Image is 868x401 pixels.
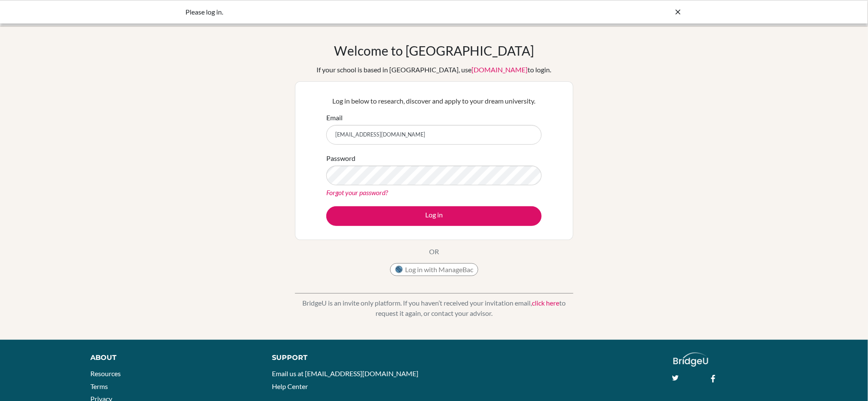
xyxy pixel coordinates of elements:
[326,188,388,196] a: Forgot your password?
[326,206,542,226] button: Log in
[326,113,343,123] label: Email
[186,7,554,17] div: Please log in.
[295,298,573,318] p: BridgeU is an invite only platform. If you haven’t received your invitation email, to request it ...
[334,43,534,58] h1: Welcome to [GEOGRAPHIC_DATA]
[90,353,253,363] div: About
[90,369,121,377] a: Resources
[326,153,355,163] label: Password
[272,353,424,363] div: Support
[317,65,552,75] div: If your school is based in [GEOGRAPHIC_DATA], use to login.
[90,382,108,390] a: Terms
[674,353,708,367] img: logo_white@2x-f4f0deed5e89b7ecb1c2cc34c3e3d731f90f0f143d5ea2071677605dd97b5244.png
[532,299,559,307] a: click here
[429,247,439,257] p: OR
[272,382,308,390] a: Help Center
[326,96,542,106] p: Log in below to research, discover and apply to your dream university.
[472,65,528,74] a: [DOMAIN_NAME]
[272,369,418,377] a: Email us at [EMAIL_ADDRESS][DOMAIN_NAME]
[390,263,478,276] button: Log in with ManageBac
